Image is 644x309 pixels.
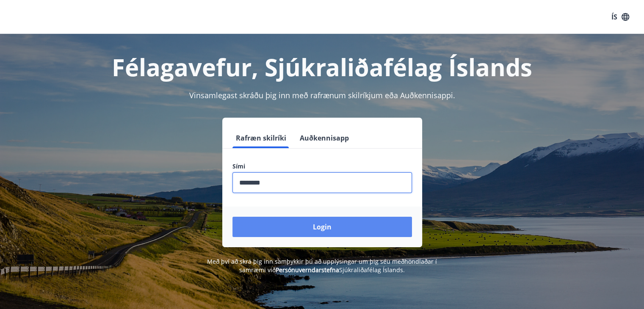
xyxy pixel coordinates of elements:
[276,266,339,274] a: Persónuverndarstefna
[189,90,455,100] span: Vinsamlegast skráðu þig inn með rafrænum skilríkjum eða Auðkennisappi.
[28,51,617,83] h1: Félagavefur, Sjúkraliðafélag Íslands
[232,128,290,148] button: Rafræn skilríki
[607,9,634,25] button: ÍS
[207,257,437,274] span: Með því að skrá þig inn samþykkir þú að upplýsingar um þig séu meðhöndlaðar í samræmi við Sjúkral...
[232,217,412,237] button: Login
[296,128,352,148] button: Auðkennisapp
[232,162,412,171] label: Sími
